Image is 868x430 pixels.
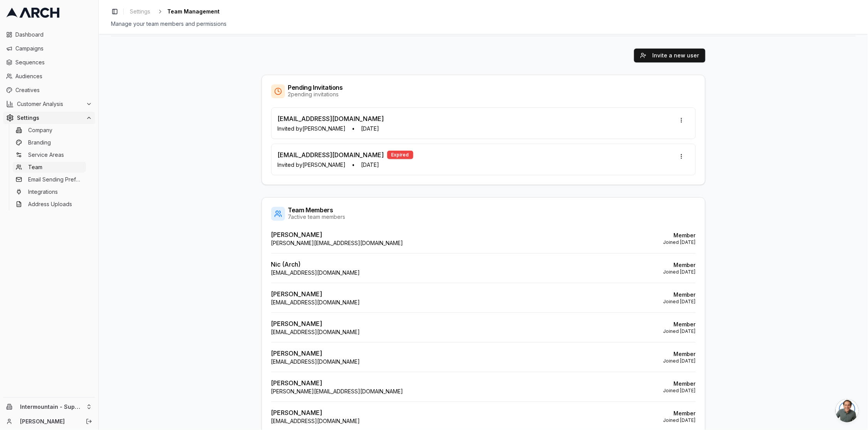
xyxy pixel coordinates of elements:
span: Campaigns [15,45,92,52]
span: Creatives [15,86,92,94]
a: Integrations [13,186,86,197]
a: Branding [13,137,86,148]
p: Joined [DATE] [663,388,696,394]
span: Customer Analysis [17,100,83,108]
div: 2 pending invitations [288,91,343,98]
span: Settings [17,114,83,122]
p: Joined [DATE] [663,328,696,334]
span: [DATE] [361,161,379,169]
a: Dashboard [3,29,95,41]
span: Email Sending Preferences [28,176,83,183]
span: Team Management [167,8,220,15]
p: [PERSON_NAME] [271,289,360,299]
p: [EMAIL_ADDRESS][DOMAIN_NAME] [271,299,360,306]
p: [EMAIL_ADDRESS][DOMAIN_NAME] [271,358,360,366]
span: Company [28,126,52,134]
p: [EMAIL_ADDRESS][DOMAIN_NAME] [271,269,360,277]
button: Log out [84,416,94,427]
a: Company [13,125,86,136]
p: [PERSON_NAME][EMAIL_ADDRESS][DOMAIN_NAME] [271,388,403,395]
span: Dashboard [15,31,92,39]
button: Customer Analysis [3,98,95,110]
p: Joined [DATE] [663,239,696,245]
button: Invite a new user [634,49,705,62]
p: [EMAIL_ADDRESS][DOMAIN_NAME] [278,150,384,160]
a: Settings [127,6,153,17]
div: Pending Invitations [288,84,343,91]
p: Member [663,321,696,328]
a: Campaigns [3,42,95,55]
span: Branding [28,139,51,146]
p: [EMAIL_ADDRESS][DOMAIN_NAME] [271,417,360,425]
span: Intermountain - Superior Water & Air [20,403,83,410]
p: [EMAIL_ADDRESS][DOMAIN_NAME] [278,114,384,123]
a: Email Sending Preferences [13,174,86,185]
a: Audiences [3,70,95,82]
span: Settings [130,8,150,15]
p: [PERSON_NAME] [271,349,360,358]
button: Settings [3,112,95,124]
p: [PERSON_NAME] [271,378,403,388]
p: Joined [DATE] [663,417,696,423]
span: Service Areas [28,151,64,159]
a: Service Areas [13,149,86,160]
span: • [352,125,355,133]
span: Address Uploads [28,200,72,208]
div: Expired [387,151,413,159]
nav: breadcrumb [127,6,220,17]
a: Address Uploads [13,199,86,210]
p: Joined [DATE] [663,299,696,305]
p: Member [663,380,696,388]
button: Intermountain - Superior Water & Air [3,401,95,413]
p: Member [663,410,696,417]
p: [PERSON_NAME] [271,230,403,239]
span: Audiences [15,72,92,80]
p: Member [663,232,696,239]
span: • [352,161,355,169]
p: Member [663,261,696,269]
a: Open chat [836,399,859,422]
span: Invited by [PERSON_NAME] [278,125,346,133]
span: Team [28,163,42,171]
p: [EMAIL_ADDRESS][DOMAIN_NAME] [271,328,360,336]
a: [PERSON_NAME] [20,418,77,425]
a: Creatives [3,84,95,96]
p: Member [663,350,696,358]
span: [DATE] [361,125,379,133]
a: Team [13,162,86,173]
div: Manage your team members and permissions [111,20,856,28]
p: [PERSON_NAME][EMAIL_ADDRESS][DOMAIN_NAME] [271,239,403,247]
p: Joined [DATE] [663,358,696,364]
p: [PERSON_NAME] [271,319,360,328]
span: Integrations [28,188,58,196]
span: Invited by [PERSON_NAME] [278,161,346,169]
p: Member [663,291,696,299]
div: Team Members [288,207,346,213]
div: 7 active team members [288,213,346,221]
a: Sequences [3,56,95,69]
p: Joined [DATE] [663,269,696,275]
p: Nic (Arch) [271,260,360,269]
p: [PERSON_NAME] [271,408,360,417]
span: Sequences [15,59,92,66]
